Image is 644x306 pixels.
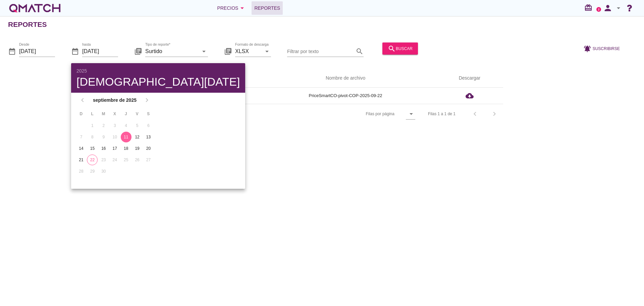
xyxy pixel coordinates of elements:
button: 20 [143,143,154,154]
th: X [109,108,120,120]
i: arrow_drop_down [200,47,208,55]
i: library_books [224,47,232,55]
button: Precios [212,1,252,15]
th: V [132,108,142,120]
div: Filas 1 a 1 de 1 [428,111,455,117]
th: D [76,108,86,120]
div: 13 [143,134,154,140]
button: 21 [76,155,87,165]
span: Reportes [254,4,280,12]
div: 22 [87,157,97,163]
a: 2 [596,7,601,12]
th: S [143,108,154,120]
button: 12 [132,132,143,142]
i: arrow_drop_down [238,4,246,12]
button: septiembre de 2025 [91,94,139,106]
i: cloud_download [466,92,474,100]
div: 21 [76,157,87,163]
button: 15 [87,143,98,154]
input: Tipo de reporte* [145,46,199,56]
input: hasta [82,46,118,56]
input: Formato de descarga [235,46,262,56]
button: 11 [121,132,131,142]
button: 13 [143,132,154,142]
i: date_range [8,47,16,55]
i: search [388,44,396,52]
div: 20 [143,145,154,151]
i: redeem [584,4,595,12]
button: 17 [109,143,120,154]
button: 16 [98,143,109,154]
th: Nombre de archivo: Not sorted. [255,69,436,88]
div: 14 [76,145,87,151]
th: L [87,108,97,120]
div: 16 [98,145,109,151]
div: 17 [109,145,120,151]
div: 2025 [76,69,240,73]
input: Filtrar por texto [287,46,354,56]
th: M [98,108,109,120]
th: J [121,108,131,120]
div: buscar [388,44,413,52]
input: Desde [19,46,55,56]
div: [DEMOGRAPHIC_DATA][DATE] [76,76,240,87]
a: white-qmatch-logo [8,1,62,15]
div: 12 [132,134,143,140]
span: Suscribirse [593,45,620,51]
div: 19 [132,145,143,151]
button: 22 [87,155,98,165]
i: arrow_drop_down [614,4,623,12]
div: Filas por página [299,104,415,124]
i: notifications_active [583,44,593,52]
button: 19 [132,143,143,154]
i: person [601,3,614,13]
i: library_books [134,47,142,55]
i: date_range [71,47,79,55]
a: Reportes [252,1,283,15]
button: 18 [121,143,131,154]
td: PriceSmartCO-pivot-COP-2025-09-22 [255,88,436,104]
i: arrow_drop_down [407,110,415,118]
i: search [356,47,364,55]
div: Precios [217,4,246,12]
button: 14 [76,143,87,154]
text: 2 [598,8,600,11]
button: buscar [382,42,418,54]
th: Descargar: Not sorted. [436,69,503,88]
h2: Reportes [8,19,47,30]
div: 15 [87,145,98,151]
button: Suscribirse [578,42,625,54]
i: arrow_drop_down [263,47,271,55]
div: 18 [121,145,131,151]
div: 11 [121,134,131,140]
